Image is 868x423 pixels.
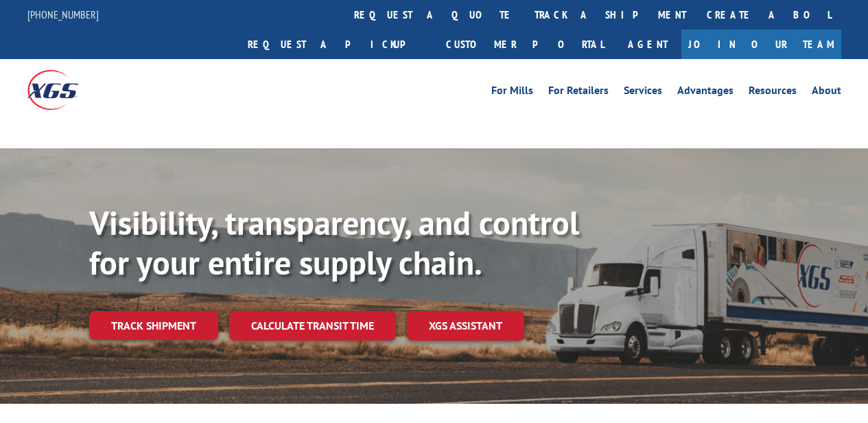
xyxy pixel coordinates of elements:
[237,30,436,59] a: Request a pickup
[677,85,734,100] a: Advantages
[89,311,218,340] a: Track shipment
[812,85,841,100] a: About
[681,30,841,59] a: Join Our Team
[436,30,614,59] a: Customer Portal
[491,85,533,100] a: For Mills
[89,201,579,284] b: Visibility, transparency, and control for your entire supply chain.
[749,85,797,100] a: Resources
[624,85,662,100] a: Services
[229,311,396,341] a: Calculate transit time
[407,311,524,341] a: XGS ASSISTANT
[548,85,609,100] a: For Retailers
[27,8,99,21] a: [PHONE_NUMBER]
[614,30,681,59] a: Agent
